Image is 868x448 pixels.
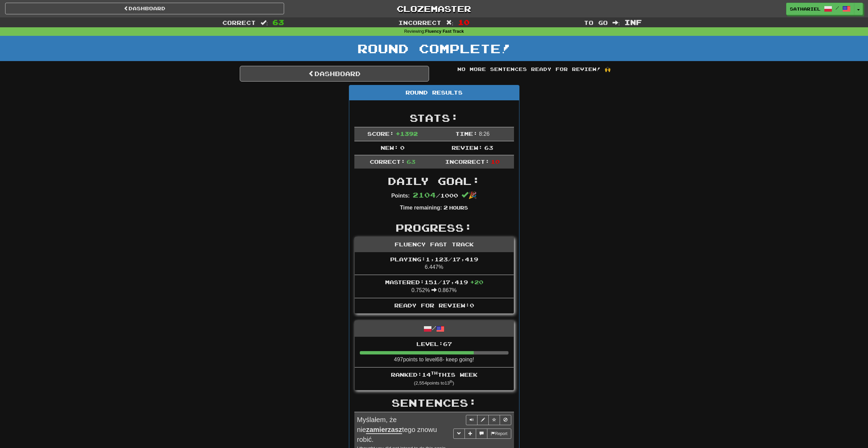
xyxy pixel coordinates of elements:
span: Ranked: 14 this week [391,371,477,378]
li: 497 points to level 68 - keep going! [355,337,514,367]
div: / [355,321,514,337]
span: 2104 [413,191,436,199]
span: 10 [491,158,500,165]
span: Incorrect [398,19,441,26]
span: 🎉 [461,191,477,199]
h1: Round Complete! [2,42,866,55]
u: zamierzasz [366,426,402,434]
span: Myślałem, że nie tego znowu robić. [357,416,437,443]
strong: Time remaining: [400,205,442,211]
span: 8 : 26 [479,131,489,137]
span: 2 [443,204,448,211]
span: Ready for Review: 0 [394,302,474,308]
h2: Daily Goal: [354,175,514,187]
span: 63 [407,158,415,165]
button: Toggle ignore [500,415,511,425]
div: No more sentences ready for review! 🙌 [439,66,629,73]
span: 10 [458,18,470,26]
span: + 1392 [396,130,418,137]
span: : [613,20,620,26]
span: : [446,20,454,26]
li: 0.752% 0.867% [355,275,514,298]
span: Sathariel [790,6,821,12]
button: Report [487,429,511,439]
span: Incorrect: [445,158,489,165]
span: Time: [455,130,477,137]
a: Dashboard [240,66,429,82]
span: : [261,20,268,26]
span: 63 [484,144,493,151]
span: 63 [273,18,284,26]
h2: Progress: [354,222,514,233]
small: ( 2,554 points to 13 ) [414,380,454,386]
button: Toggle favorite [488,415,500,425]
span: + 20 [470,279,483,285]
span: Review: [452,144,483,151]
button: Toggle grammar [453,429,465,439]
li: 6.447% [355,252,514,275]
span: Level: 67 [416,341,452,347]
span: Correct: [370,158,405,165]
span: Correct [222,19,256,26]
span: Score: [367,130,394,137]
sup: th [450,380,453,384]
span: To go [584,19,608,26]
strong: Points: [391,193,410,199]
strong: Fluency Fast Track [425,29,464,34]
span: / [836,5,839,10]
span: / 1000 [413,192,458,199]
small: Hours [449,205,468,211]
button: Edit sentence [477,415,489,425]
div: Sentence controls [466,415,511,425]
h2: Sentences: [354,397,514,408]
div: Fluency Fast Track [355,237,514,252]
sup: th [431,371,438,375]
h2: Stats: [354,112,514,124]
a: Sathariel / [786,3,854,15]
div: More sentence controls [453,429,511,439]
div: Round Results [349,85,519,100]
a: Dashboard [5,3,284,14]
button: Add sentence to collection [465,429,476,439]
span: Playing: 1,123 / 17,419 [390,256,478,262]
span: New: [381,144,398,151]
button: Play sentence audio [466,415,477,425]
span: Inf [624,18,642,26]
span: Mastered: 151 / 17,419 [385,279,483,285]
a: Clozemaster [294,3,573,15]
span: 0 [400,144,404,151]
